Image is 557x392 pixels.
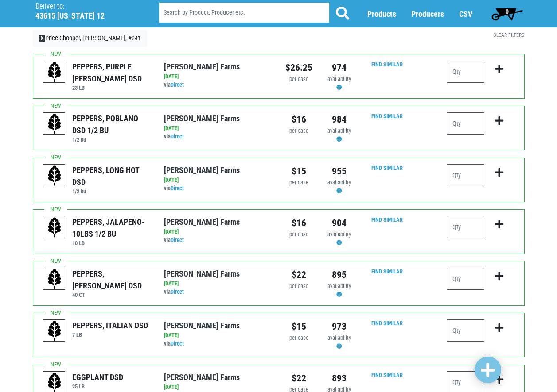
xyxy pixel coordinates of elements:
[447,164,484,186] input: Qty
[164,62,240,71] a: [PERSON_NAME] Farms
[72,61,151,85] div: PEPPERS, PURPLE [PERSON_NAME] DSD
[164,165,240,175] a: [PERSON_NAME] Farms
[164,73,272,81] div: [DATE]
[33,30,148,47] a: XPrice Chopper, [PERSON_NAME], #241
[285,164,312,178] div: $15
[164,383,272,392] div: [DATE]
[164,236,272,245] div: via
[171,133,184,140] a: Direct
[411,9,444,19] a: Producers
[447,216,484,238] input: Qty
[72,136,151,143] h6: 1/2 bu
[326,319,353,334] div: 973
[459,9,472,19] a: CSV
[164,269,240,278] a: [PERSON_NAME] Farms
[164,176,272,184] div: [DATE]
[72,188,151,195] h6: 1/2 bu
[171,81,184,88] a: Direct
[371,61,403,68] a: Find Similar
[171,340,184,347] a: Direct
[72,319,148,331] div: PEPPERS, ITALIAN DSD
[493,32,524,38] a: Clear Filters
[72,268,151,292] div: PEPPERS, [PERSON_NAME] DSD
[72,240,151,246] h6: 10 LB
[72,164,151,188] div: PEPPERS, LONG HOT DSD
[285,127,312,135] div: per case
[367,9,396,19] a: Products
[159,3,329,23] input: Search by Product, Producer etc.
[285,216,312,230] div: $16
[72,331,148,338] h6: 7 LB
[326,371,353,385] div: 893
[447,61,484,83] input: Qty
[285,334,312,342] div: per case
[164,288,272,296] div: via
[285,61,312,75] div: $26.25
[164,124,272,133] div: [DATE]
[72,112,151,136] div: PEPPERS, POBLANO DSD 1/2 BU
[72,383,123,390] h6: 25 LB
[43,216,66,238] img: placeholder-variety-43d6402dacf2d531de610a020419775a.svg
[164,114,240,123] a: [PERSON_NAME] Farms
[72,216,151,240] div: PEPPERS, JALAPENO- 10LBS 1/2 BU
[285,75,312,84] div: per case
[43,165,66,187] img: placeholder-variety-43d6402dacf2d531de610a020419775a.svg
[326,164,353,178] div: 955
[285,231,312,239] div: per case
[43,113,66,135] img: placeholder-variety-43d6402dacf2d531de610a020419775a.svg
[164,184,272,193] div: via
[285,112,312,127] div: $16
[72,85,151,91] h6: 23 LB
[447,268,484,290] input: Qty
[164,340,272,348] div: via
[327,127,351,134] span: availability
[39,35,46,42] span: X
[327,231,351,238] span: availability
[327,76,351,82] span: availability
[164,133,272,141] div: via
[164,280,272,288] div: [DATE]
[371,320,403,327] a: Find Similar
[327,283,351,289] span: availability
[506,8,509,15] span: 0
[285,268,312,282] div: $22
[164,217,240,227] a: [PERSON_NAME] Farms
[35,2,136,11] p: Deliver to:
[72,371,123,383] div: EGGPLANT DSD
[371,216,403,223] a: Find Similar
[164,228,272,236] div: [DATE]
[171,288,184,295] a: Direct
[171,185,184,192] a: Direct
[447,319,484,342] input: Qty
[371,165,403,171] a: Find Similar
[35,11,136,21] h5: 43615 [US_STATE] 12
[447,112,484,135] input: Qty
[43,320,66,342] img: placeholder-variety-43d6402dacf2d531de610a020419775a.svg
[285,179,312,187] div: per case
[371,372,403,378] a: Find Similar
[326,61,353,75] div: 974
[371,113,403,119] a: Find Similar
[285,319,312,334] div: $15
[327,179,351,186] span: availability
[164,373,240,382] a: [PERSON_NAME] Farms
[72,292,151,298] h6: 40 CT
[171,237,184,243] a: Direct
[285,282,312,291] div: per case
[285,371,312,385] div: $22
[164,321,240,330] a: [PERSON_NAME] Farms
[487,5,527,23] a: 0
[326,268,353,282] div: 895
[326,112,353,127] div: 984
[326,216,353,230] div: 904
[371,268,403,275] a: Find Similar
[164,331,272,340] div: [DATE]
[327,334,351,341] span: availability
[164,81,272,89] div: via
[43,61,66,83] img: placeholder-variety-43d6402dacf2d531de610a020419775a.svg
[43,268,66,290] img: placeholder-variety-43d6402dacf2d531de610a020419775a.svg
